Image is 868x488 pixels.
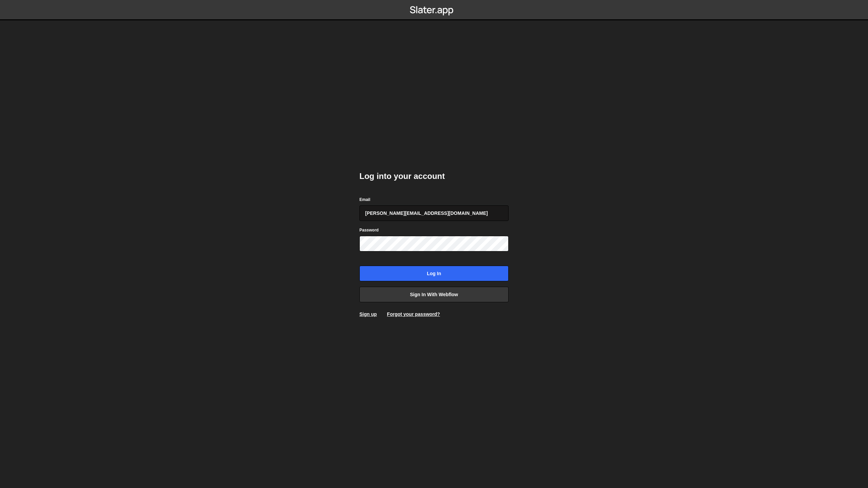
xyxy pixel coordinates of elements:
[359,171,509,182] h2: Log into your account
[387,311,440,317] a: Forgot your password?
[359,311,377,317] a: Sign up
[359,287,509,302] a: Sign in with Webflow
[359,266,509,281] input: Log in
[359,196,370,203] label: Email
[359,227,379,233] label: Password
